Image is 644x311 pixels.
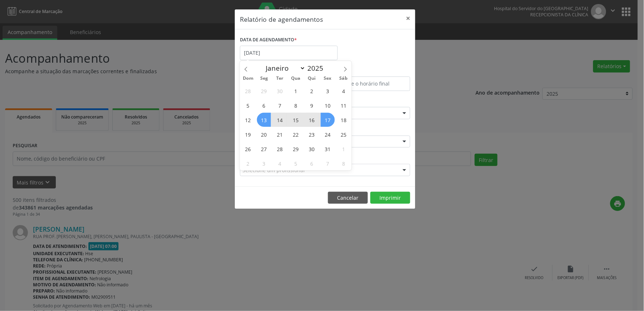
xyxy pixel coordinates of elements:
select: Month [262,63,306,73]
span: Qua [288,76,304,81]
span: Novembro 4, 2025 [273,156,287,170]
span: Outubro 7, 2025 [273,98,287,112]
span: Outubro 29, 2025 [289,142,303,156]
label: DATA DE AGENDAMENTO [240,34,297,46]
span: Outubro 15, 2025 [289,113,303,127]
span: Outubro 23, 2025 [305,127,319,141]
span: Outubro 14, 2025 [273,113,287,127]
span: Outubro 12, 2025 [241,113,255,127]
span: Sex [320,76,336,81]
input: Selecione o horário final [327,76,410,91]
span: Outubro 8, 2025 [289,98,303,112]
span: Novembro 5, 2025 [289,156,303,170]
label: ATÉ [327,65,410,76]
span: Outubro 20, 2025 [257,127,271,141]
span: Outubro 21, 2025 [273,127,287,141]
span: Novembro 6, 2025 [305,156,319,170]
button: Cancelar [328,192,368,204]
span: Outubro 3, 2025 [321,84,335,98]
span: Sáb [336,76,352,81]
span: Outubro 18, 2025 [337,113,351,127]
span: Outubro 1, 2025 [289,84,303,98]
span: Outubro 26, 2025 [241,142,255,156]
span: Ter [272,76,288,81]
button: Imprimir [370,192,410,204]
span: Outubro 6, 2025 [257,98,271,112]
span: Novembro 7, 2025 [321,156,335,170]
span: Novembro 2, 2025 [241,156,255,170]
span: Outubro 11, 2025 [337,98,351,112]
span: Setembro 28, 2025 [241,84,255,98]
span: Outubro 28, 2025 [273,142,287,156]
span: Novembro 1, 2025 [337,142,351,156]
span: Outubro 19, 2025 [241,127,255,141]
h5: Relatório de agendamentos [240,14,323,24]
button: Close [401,9,415,27]
span: Outubro 2, 2025 [305,84,319,98]
span: Qui [304,76,320,81]
span: Novembro 3, 2025 [257,156,271,170]
span: Outubro 17, 2025 [321,113,335,127]
input: Year [306,63,329,73]
span: Outubro 13, 2025 [257,113,271,127]
span: Dom [240,76,256,81]
span: Outubro 4, 2025 [337,84,351,98]
span: Outubro 30, 2025 [305,142,319,156]
span: Outubro 5, 2025 [241,98,255,112]
span: Outubro 31, 2025 [321,142,335,156]
span: Outubro 24, 2025 [321,127,335,141]
span: Outubro 25, 2025 [337,127,351,141]
span: Outubro 27, 2025 [257,142,271,156]
span: Outubro 16, 2025 [305,113,319,127]
span: Setembro 30, 2025 [273,84,287,98]
span: Outubro 22, 2025 [289,127,303,141]
span: Setembro 29, 2025 [257,84,271,98]
input: Selecione uma data ou intervalo [240,46,338,60]
span: Outubro 10, 2025 [321,98,335,112]
span: Outubro 9, 2025 [305,98,319,112]
span: Seg [256,76,272,81]
span: Novembro 8, 2025 [337,156,351,170]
